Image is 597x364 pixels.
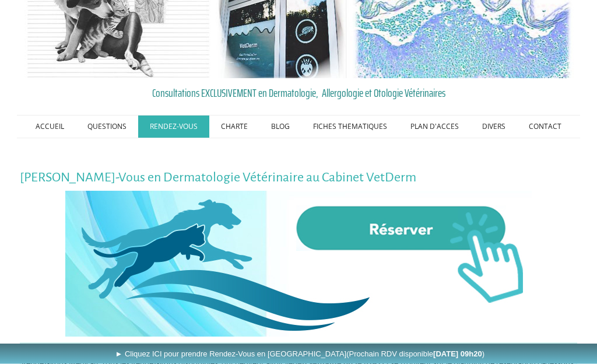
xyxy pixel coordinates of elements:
span: (Prochain RDV disponible ) [346,349,484,358]
a: QUESTIONS [76,116,138,138]
span: ► Cliquez ICI pour prendre Rendez-Vous en [GEOGRAPHIC_DATA] [115,349,484,358]
b: [DATE] 09h20 [433,349,482,358]
a: PLAN D'ACCES [399,116,470,138]
a: CHARTE [209,116,259,138]
img: Rendez-Vous en Ligne au Cabinet VetDerm [65,191,532,337]
a: FICHES THEMATIQUES [301,116,399,138]
a: CONTACT [517,116,573,138]
a: BLOG [259,116,301,138]
a: DIVERS [470,116,517,138]
a: ACCUEIL [24,116,76,138]
a: RENDEZ-VOUS [138,116,209,138]
a: Consultations EXCLUSIVEMENT en Dermatologie, Allergologie et Otologie Vétérinaires [20,85,578,102]
h1: [PERSON_NAME]-Vous en Dermatologie Vétérinaire au Cabinet VetDerm [20,171,578,185]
